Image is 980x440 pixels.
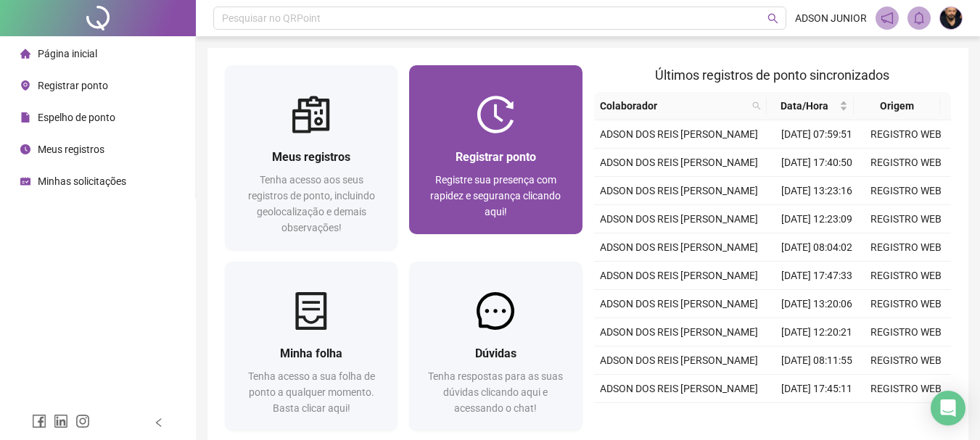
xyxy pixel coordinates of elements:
span: clock-circle [20,144,30,154]
span: ADSON DOS REIS [PERSON_NAME] [600,298,758,310]
td: REGISTRO WEB [862,177,951,205]
td: REGISTRO WEB [862,290,951,318]
span: facebook [32,414,46,428]
span: Últimos registros de ponto sincronizados [655,67,889,83]
td: [DATE] 13:38:29 [773,403,862,431]
span: Minha folha [280,346,342,360]
span: Registrar ponto [38,80,108,91]
span: Página inicial [38,48,97,59]
span: home [20,49,30,59]
span: search [767,13,778,24]
span: ADSON DOS REIS [PERSON_NAME] [600,383,758,394]
span: Registre sua presença com rapidez e segurança clicando aqui! [430,174,561,217]
td: [DATE] 08:11:55 [773,346,862,375]
span: Dúvidas [475,346,516,360]
div: Open Intercom Messenger [931,391,965,426]
td: REGISTRO WEB [862,375,951,403]
td: [DATE] 17:47:33 [773,262,862,290]
td: [DATE] 08:04:02 [773,233,862,262]
span: left [154,418,164,428]
span: search [752,101,761,110]
span: bell [913,12,926,25]
span: Espelho de ponto [38,112,115,123]
span: file [20,112,30,123]
span: schedule [20,176,30,186]
span: ADSON DOS REIS [PERSON_NAME] [600,241,758,253]
span: Data/Hora [773,98,836,114]
a: Minha folhaTenha acesso a sua folha de ponto a qualquer momento. Basta clicar aqui! [225,262,398,431]
span: ADSON JUNIOR [795,10,867,26]
span: ADSON DOS REIS [PERSON_NAME] [600,270,758,281]
span: Tenha respostas para as suas dúvidas clicando aqui e acessando o chat! [428,370,563,414]
span: notification [881,12,894,25]
td: REGISTRO WEB [862,318,951,346]
span: Meus registros [38,144,104,155]
span: ADSON DOS REIS [PERSON_NAME] [600,326,758,338]
td: REGISTRO WEB [862,346,951,375]
span: ADSON DOS REIS [PERSON_NAME] [600,128,758,140]
span: ADSON DOS REIS [PERSON_NAME] [600,185,758,196]
td: [DATE] 07:59:51 [773,120,862,149]
td: REGISTRO WEB [862,403,951,431]
td: REGISTRO WEB [862,120,951,149]
span: Minhas solicitações [38,175,126,187]
span: instagram [75,414,90,428]
a: Meus registrosTenha acesso aos seus registros de ponto, incluindo geolocalização e demais observa... [225,65,398,250]
span: Tenha acesso aos seus registros de ponto, incluindo geolocalização e demais observações! [248,174,375,233]
td: REGISTRO WEB [862,149,951,177]
span: search [749,95,764,117]
span: Meus registros [272,150,350,164]
span: Registrar ponto [456,150,536,164]
a: DúvidasTenha respostas para as suas dúvidas clicando aqui e acessando o chat! [409,262,582,431]
span: Tenha acesso a sua folha de ponto a qualquer momento. Basta clicar aqui! [248,370,375,414]
td: REGISTRO WEB [862,262,951,290]
td: [DATE] 12:23:09 [773,205,862,233]
span: Colaborador [600,98,747,114]
th: Origem [854,92,940,120]
img: 84474 [940,7,962,29]
td: [DATE] 13:23:16 [773,177,862,205]
td: [DATE] 12:20:21 [773,318,862,346]
span: linkedin [54,414,68,428]
td: [DATE] 13:20:06 [773,290,862,318]
td: REGISTRO WEB [862,233,951,262]
td: [DATE] 17:45:11 [773,375,862,403]
span: ADSON DOS REIS [PERSON_NAME] [600,157,758,168]
span: ADSON DOS REIS [PERSON_NAME] [600,213,758,225]
td: [DATE] 17:40:50 [773,149,862,177]
span: ADSON DOS REIS [PERSON_NAME] [600,354,758,366]
span: environment [20,80,30,91]
td: REGISTRO WEB [862,205,951,233]
th: Data/Hora [767,92,853,120]
a: Registrar pontoRegistre sua presença com rapidez e segurança clicando aqui! [409,65,582,234]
